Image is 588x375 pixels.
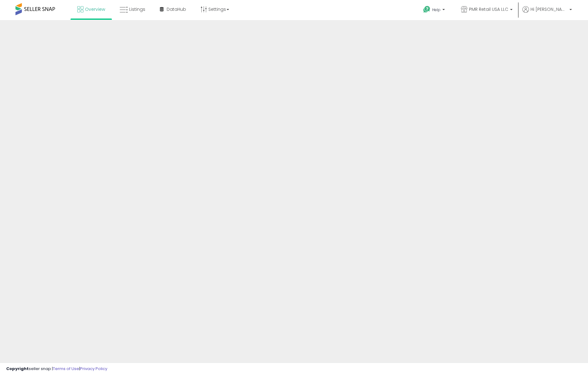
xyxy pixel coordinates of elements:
span: Help [432,7,441,12]
i: Get Help [423,6,431,13]
span: Overview [85,6,105,12]
a: Help [418,1,451,20]
span: Listings [129,6,145,12]
span: DataHub [167,6,186,12]
a: Hi [PERSON_NAME] [522,6,572,20]
span: Hi [PERSON_NAME] [530,6,568,12]
span: PMR Retail USA LLC [469,6,508,12]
